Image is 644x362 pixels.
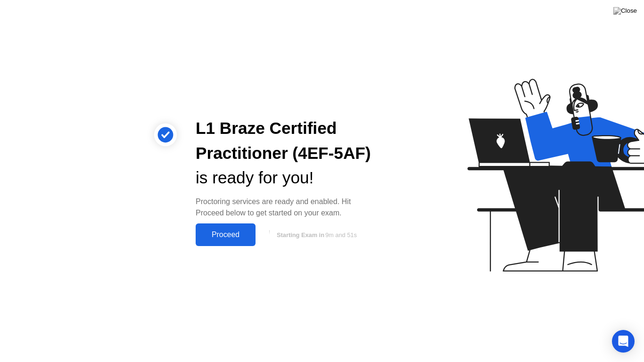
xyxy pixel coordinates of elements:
div: Proctoring services are ready and enabled. Hit Proceed below to get started on your exam. [196,196,371,219]
div: L1 Braze Certified Practitioner (4EF-5AF) [196,116,371,166]
div: is ready for you! [196,165,371,190]
button: Starting Exam in9m and 51s [260,226,371,244]
img: Close [613,7,637,15]
span: 9m and 51s [325,231,357,239]
button: Proceed [196,223,256,246]
div: Open Intercom Messenger [612,330,635,353]
div: Proceed [198,230,253,239]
